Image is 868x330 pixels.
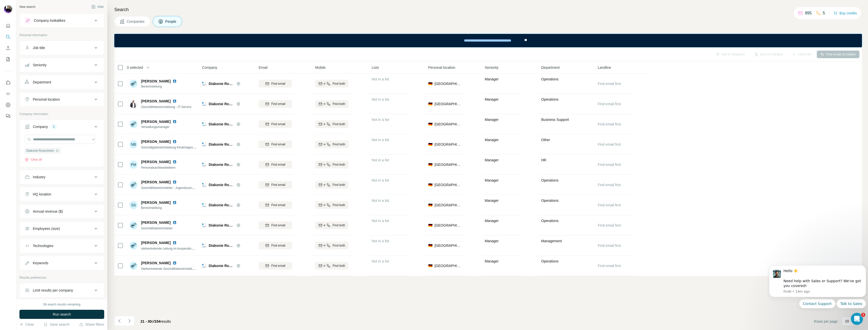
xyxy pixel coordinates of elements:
span: 🇩🇪 [428,263,432,268]
button: Job title [20,42,104,54]
span: Find both [333,183,345,187]
button: Find both [315,161,348,168]
span: 🇩🇪 [428,182,432,187]
span: Find both [333,223,345,228]
span: Operations [541,259,558,263]
img: Avatar [129,241,138,250]
button: Buy credits [833,10,857,17]
span: Manager [485,77,499,81]
span: Find email [271,162,285,167]
div: 58 search results remaining [43,302,80,307]
span: Not in a list [372,259,389,263]
span: [PERSON_NAME] [141,240,171,245]
img: Logo of Diakonie Rosenheim [202,142,206,146]
span: Manager [485,118,499,122]
button: Find both [315,201,348,209]
span: 🇩🇪 [428,142,432,147]
span: Personal location [428,65,455,70]
button: Clear all [25,157,42,162]
span: Manager [485,199,499,203]
img: LinkedIn logo [173,180,177,184]
span: [PERSON_NAME] [141,180,171,185]
img: LinkedIn logo [173,99,177,103]
button: Find email [259,100,292,108]
span: 🇩🇪 [428,101,432,106]
button: Dashboard [4,100,12,109]
span: [PERSON_NAME] [141,79,171,84]
img: Avatar [129,181,138,189]
span: [GEOGRAPHIC_DATA] [435,223,462,228]
span: [GEOGRAPHIC_DATA] [435,263,462,268]
div: Company [33,124,48,129]
span: Not in a list [372,239,389,243]
button: Run search [19,310,104,319]
div: Annual revenue ($) [33,209,63,214]
span: Find both [333,122,345,126]
iframe: Intercom notifications message [767,261,868,311]
button: My lists [4,55,12,64]
span: Find email [271,122,285,126]
button: Share filters [79,322,104,327]
button: Company lookalikes [20,14,104,27]
p: Personal information [19,33,104,37]
span: results [141,319,171,323]
span: Manager [485,138,499,142]
span: Diakonie Rosenheim [209,142,234,147]
img: LinkedIn logo [173,221,177,225]
p: Company information [19,112,104,116]
span: Diakonie Rosenheim [26,148,54,153]
span: 🇩🇪 [428,122,432,127]
span: Find email [271,183,285,187]
span: 🇩🇪 [428,162,432,167]
span: People [165,19,177,24]
span: Geschäftsbereichsleiter - Jugend(sozial)arbeit und Ganztagsbildung [141,186,232,190]
img: LinkedIn logo [173,120,177,124]
span: of [152,319,155,323]
span: Run search [53,312,71,317]
span: Find email first [598,163,621,167]
span: 1 [861,313,865,317]
span: Diakonie Rosenheim [209,203,234,208]
img: Logo of Diakonie Rosenheim [202,102,206,106]
span: [GEOGRAPHIC_DATA] [435,182,462,187]
span: 🇩🇪 [428,243,432,248]
button: HQ location [20,188,104,200]
img: LinkedIn logo [173,201,177,205]
h4: Search [114,6,862,13]
span: Find email first [598,203,621,207]
span: Diakonie Rosenheim [209,162,234,167]
div: PM [129,161,138,169]
img: Avatar [129,120,138,128]
p: 895 [805,10,812,16]
p: 5 [823,10,825,16]
div: Technologies [33,243,53,248]
img: Logo of Diakonie Rosenheim [202,122,206,126]
span: Find both [333,263,345,268]
span: 🇩🇪 [428,203,432,208]
img: Avatar [4,5,12,13]
button: Find email [259,181,292,189]
div: Job title [33,45,45,50]
img: LinkedIn logo [173,79,177,83]
div: Company lookalikes [34,18,65,23]
button: Find both [315,181,348,189]
span: Find email first [598,264,621,268]
button: Find both [315,242,348,249]
span: Find email first [598,183,621,187]
span: Company [202,65,217,70]
span: Find email first [598,223,621,227]
span: Operations [541,199,558,203]
button: Save search [44,322,69,327]
span: Manager [485,178,499,182]
span: [PERSON_NAME] [141,139,171,144]
span: Diakonie Rosenheim [209,243,234,248]
span: Not in a list [372,97,389,101]
button: Company1 [20,121,104,135]
button: Employees (size) [20,223,104,235]
span: Manager [485,259,499,263]
button: Feedback [4,112,12,121]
